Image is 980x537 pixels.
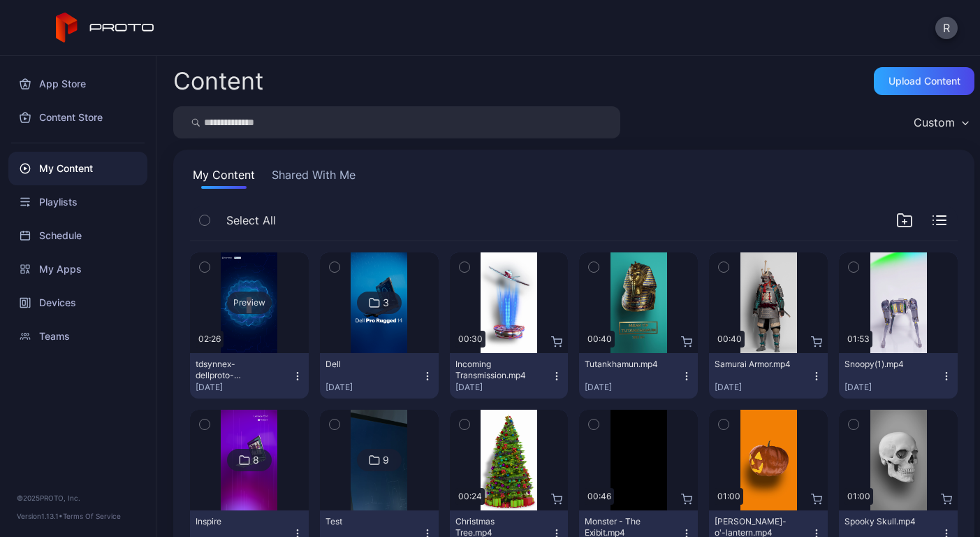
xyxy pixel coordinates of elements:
button: Samurai Armor.mp4[DATE] [709,353,828,399]
a: Devices [8,286,147,320]
div: Snoopy(1).mp4 [844,359,921,370]
button: Dell[DATE] [320,353,439,399]
button: Upload Content [874,67,974,95]
button: Snoopy(1).mp4[DATE] [839,353,958,399]
button: tdsynnex-dellproto-vertical_v03.mp4[DATE] [190,353,309,399]
div: [DATE] [196,382,292,393]
div: 3 [383,296,389,309]
div: 8 [253,454,259,466]
div: [DATE] [844,382,941,393]
div: [DATE] [715,382,811,393]
div: [DATE] [326,382,422,393]
button: Custom [907,106,974,138]
a: App Store [8,67,147,101]
div: [DATE] [585,382,681,393]
a: Playlists [8,185,147,219]
span: Version 1.13.1 • [17,512,63,520]
a: Schedule [8,219,147,252]
div: Spooky Skull.mp4 [844,516,921,527]
div: Content [173,69,263,93]
button: Shared With Me [269,166,358,189]
div: Incoming Transmission.mp4 [455,359,532,381]
div: © 2025 PROTO, Inc. [17,492,139,503]
a: Teams [8,320,147,353]
a: Terms Of Service [63,512,121,520]
div: Tutankhamun.mp4 [585,359,661,370]
a: My Apps [8,252,147,286]
div: tdsynnex-dellproto-vertical_v03.mp4 [196,359,272,381]
div: Custom [914,115,955,129]
div: Preview [227,292,272,314]
span: Select All [226,212,276,229]
button: Incoming Transmission.mp4[DATE] [450,353,569,399]
div: Test [326,516,402,527]
div: Upload Content [888,76,960,87]
div: 9 [383,454,389,466]
div: [DATE] [455,382,552,393]
button: Tutankhamun.mp4[DATE] [579,353,698,399]
a: My Content [8,152,147,185]
button: R [935,17,958,39]
div: Samurai Armor.mp4 [715,359,791,370]
button: My Content [190,166,258,189]
a: Content Store [8,101,147,134]
div: Dell [326,359,402,370]
div: Inspire [196,516,272,527]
